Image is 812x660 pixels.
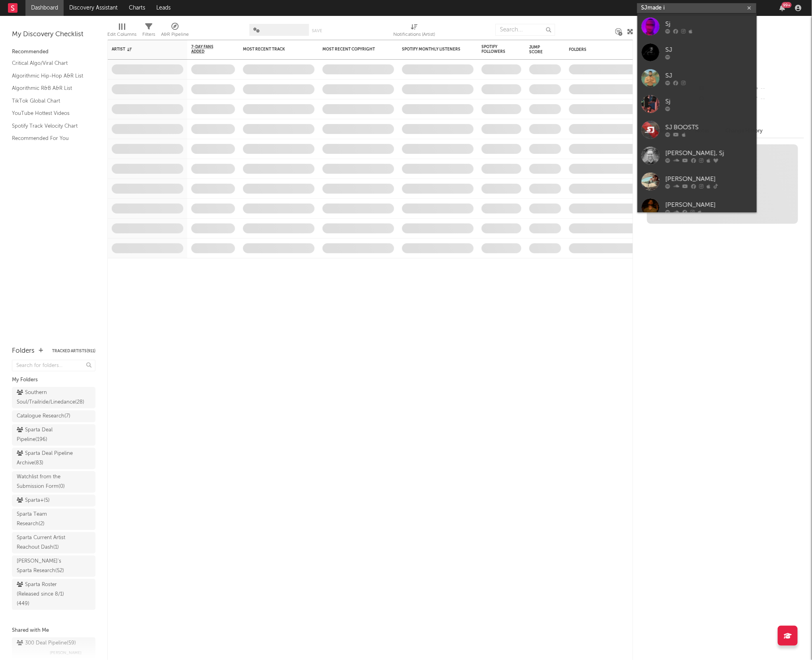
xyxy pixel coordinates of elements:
[402,47,462,52] div: Spotify Monthly Listeners
[107,30,136,39] div: Edit Columns
[12,495,95,507] a: Sparta+(5)
[637,39,757,65] a: SJ
[12,509,95,530] a: Sparta Team Research(2)
[12,97,87,105] a: TikTok Global Chart
[751,83,804,94] div: --
[17,449,73,468] div: Sparta Deal Pipeline Archive ( 83 )
[12,134,87,143] a: Recommended For You
[161,20,189,43] div: A&R Pipeline
[12,424,95,446] a: Sparta Deal Pipeline(196)
[12,47,95,57] div: Recommended
[637,194,757,220] a: [PERSON_NAME]
[12,122,87,130] a: Spotify Track Velocity Chart
[665,122,753,132] div: SJ BOOSTS
[161,30,189,39] div: A&R Pipeline
[50,648,82,658] span: [PERSON_NAME]
[17,472,73,491] div: Watchlist from the Submission Form ( 0 )
[312,29,322,33] button: Save
[495,24,555,36] input: Search...
[529,45,549,54] div: Jump Score
[12,109,87,118] a: YouTube Hottest Videos
[142,20,155,43] div: Filters
[569,47,629,52] div: Folders
[12,448,95,469] a: Sparta Deal Pipeline Archive(83)
[637,169,757,194] a: [PERSON_NAME]
[12,375,95,385] div: My Folders
[12,471,95,493] a: Watchlist from the Submission Form(0)
[665,148,753,158] div: [PERSON_NAME], Sj
[142,30,155,39] div: Filters
[12,626,95,635] div: Shared with Me
[637,14,757,39] a: Sj
[12,637,95,659] a: 300 Deal Pipeline(59)[PERSON_NAME]
[482,45,509,54] div: Spotify Followers
[12,360,95,371] input: Search for folders...
[17,639,76,648] div: 300 Deal Pipeline ( 59 )
[243,47,303,52] div: Most Recent Track
[637,65,757,91] a: SJ
[665,45,753,54] div: SJ
[665,71,753,80] div: SJ
[17,533,73,552] div: Sparta Current Artist Reachout Dash ( 1 )
[112,47,171,52] div: Artist
[17,412,70,421] div: Catalogue Research ( 7 )
[12,30,95,39] div: My Discovery Checklist
[12,59,87,68] a: Critical Algo/Viral Chart
[12,410,95,422] a: Catalogue Research(7)
[17,580,73,609] div: Sparta Roster (Released since 8/1) ( 449 )
[637,91,757,117] a: Sj
[12,532,95,553] a: Sparta Current Artist Reachout Dash(1)
[12,84,87,93] a: Algorithmic R&B A&R List
[393,30,435,39] div: Notifications (Artist)
[12,72,87,80] a: Algorithmic Hip-Hop A&R List
[393,20,435,43] div: Notifications (Artist)
[751,94,804,104] div: --
[637,117,757,143] a: SJ BOOSTS
[12,579,95,610] a: Sparta Roster (Released since 8/1)(449)
[637,3,756,13] input: Search for artists
[52,349,95,353] button: Tracked Artists(911)
[665,97,753,106] div: Sj
[782,2,792,8] div: 99 +
[17,557,73,576] div: [PERSON_NAME]'s Sparta Research ( 52 )
[779,5,785,11] button: 99+
[637,143,757,169] a: [PERSON_NAME], Sj
[17,388,84,407] div: Southern Soul/Trailride/Linedance ( 28 )
[191,45,223,54] span: 7-Day Fans Added
[322,47,382,52] div: Most Recent Copyright
[12,555,95,577] a: [PERSON_NAME]'s Sparta Research(52)
[12,387,95,408] a: Southern Soul/Trailride/Linedance(28)
[17,510,73,529] div: Sparta Team Research ( 2 )
[665,200,753,210] div: [PERSON_NAME]
[665,19,753,29] div: Sj
[107,20,136,43] div: Edit Columns
[17,425,73,445] div: Sparta Deal Pipeline ( 196 )
[17,496,50,505] div: Sparta+ ( 5 )
[665,174,753,184] div: [PERSON_NAME]
[12,346,35,356] div: Folders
